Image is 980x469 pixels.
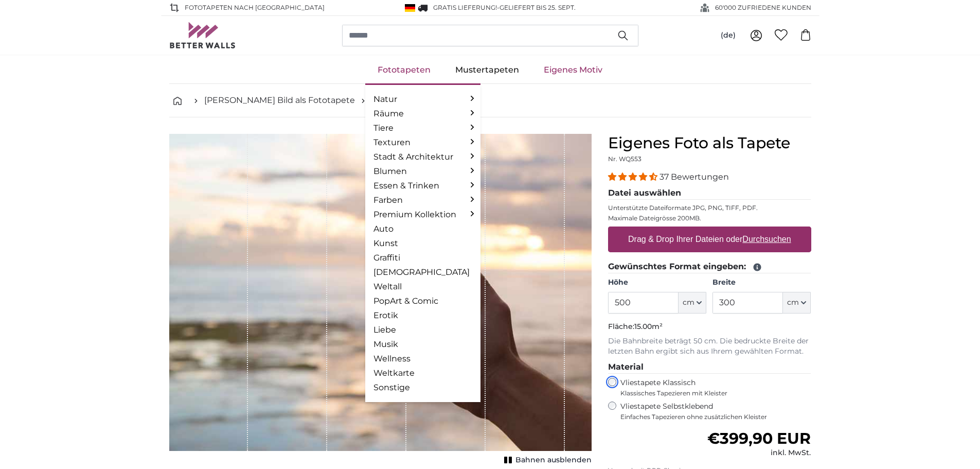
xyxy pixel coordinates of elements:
p: Maximale Dateigrösse 200MB. [608,214,811,222]
a: Premium Kollektion [373,209,472,221]
a: Stadt & Architektur [373,151,472,163]
a: Mustertapeten [443,57,531,83]
legend: Material [608,361,811,374]
a: Kunst [373,237,472,250]
span: - [497,4,576,11]
span: GRATIS Lieferung! [433,4,497,11]
label: Drag & Drop Ihrer Dateien oder [624,229,795,250]
label: Vliestapete Selbstklebend [620,402,811,421]
a: [PERSON_NAME] Bild als Fototapete [204,94,355,107]
a: Liebe [373,324,472,336]
button: cm [783,292,811,314]
a: [DEMOGRAPHIC_DATA] [373,266,472,279]
u: Durchsuchen [742,235,791,244]
label: Breite [712,277,811,288]
a: Farben [373,194,472,206]
label: Höhe [608,277,706,288]
span: 60'000 ZUFRIEDENE KUNDEN [715,3,811,12]
a: Musik [373,338,472,351]
div: inkl. MwSt. [707,448,811,458]
a: Essen & Trinken [373,180,472,192]
span: Bahnen ausblenden [515,455,592,465]
a: Tiere [373,122,472,134]
a: Wellness [373,353,472,365]
a: Natur [373,93,472,106]
span: cm [683,298,694,308]
a: Räume [373,108,472,120]
a: Weltall [373,281,472,293]
p: Die Bahnbreite beträgt 50 cm. Die bedruckte Breite der letzten Bahn ergibt sich aus Ihrem gewählt... [608,336,811,357]
span: Klassisches Tapezieren mit Kleister [620,389,803,397]
a: Erotik [373,309,472,322]
a: Sonstige [373,381,472,394]
a: Texturen [373,136,472,149]
span: Fototapeten nach [GEOGRAPHIC_DATA] [185,3,325,12]
a: Fototapeten [365,57,443,83]
legend: Gewünschtes Format eingeben: [608,260,811,273]
img: Deutschland [405,4,415,12]
button: cm [679,292,706,314]
a: Weltkarte [373,367,472,379]
a: Auto [373,223,472,235]
p: Fläche: [608,322,811,332]
legend: Datei auswählen [608,187,811,200]
img: Betterwalls [169,22,236,48]
span: 37 Bewertungen [660,172,729,182]
span: cm [787,298,799,308]
p: Unterstützte Dateiformate JPG, PNG, TIFF, PDF. [608,204,811,212]
a: Eigenes Motiv [531,57,615,83]
button: (de) [712,26,744,45]
label: Vliestapete Klassisch [620,378,803,397]
span: Einfaches Tapezieren ohne zusätzlichen Kleister [620,413,811,421]
span: Nr. WQ553 [608,155,642,163]
div: 1 of 1 [169,134,592,467]
a: Blumen [373,165,472,178]
button: Bahnen ausblenden [501,453,592,467]
span: Geliefert bis 25. Sept. [500,4,576,11]
span: €399,90 EUR [707,429,811,448]
h1: Eigenes Foto als Tapete [608,134,811,152]
span: 15.00m² [634,322,663,331]
nav: breadcrumbs [169,84,811,117]
span: 4.32 stars [608,172,660,182]
a: Graffiti [373,252,472,264]
a: PopArt & Comic [373,295,472,307]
